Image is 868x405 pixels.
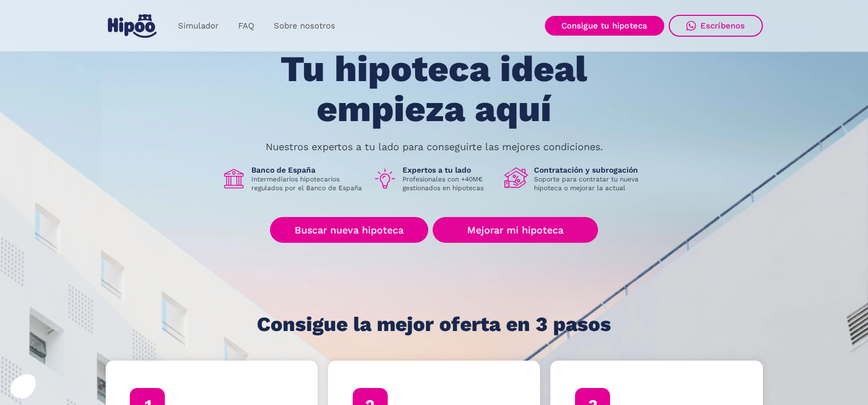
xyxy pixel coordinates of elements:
h1: Contratación y subrogación [534,165,647,175]
p: Profesionales con +40M€ gestionados en hipotecas [403,175,496,192]
a: Escríbenos [669,15,763,37]
p: Soporte para contratar tu nueva hipoteca o mejorar la actual [534,175,647,192]
a: home [106,10,159,42]
h1: Tu hipoteca ideal empieza aquí [226,49,641,129]
a: Sobre nosotros [264,15,345,37]
p: Intermediarios hipotecarios regulados por el Banco de España [251,175,364,192]
a: FAQ [228,15,264,37]
a: Simulador [168,15,228,37]
a: Mejorar mi hipoteca [433,217,597,243]
a: Buscar nueva hipoteca [270,217,428,243]
h1: Consigue la mejor oferta en 3 pasos [257,313,611,335]
h1: Banco de España [251,165,364,175]
a: Consigue tu hipoteca [545,16,664,36]
p: Nuestros expertos a tu lado para conseguirte las mejores condiciones. [266,142,603,151]
h1: Expertos a tu lado [403,165,496,175]
div: Escríbenos [700,21,745,31]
